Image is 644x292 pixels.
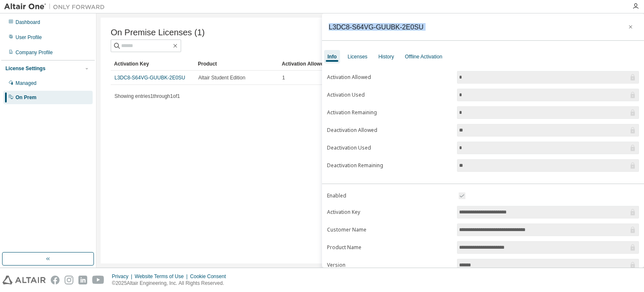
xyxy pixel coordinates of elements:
div: On Prem [16,94,36,101]
label: Version [327,262,452,268]
div: User Profile [16,34,42,41]
img: youtube.svg [92,276,104,284]
p: © 2025 Altair Engineering, Inc. All Rights Reserved. [112,280,231,287]
img: facebook.svg [51,276,60,284]
label: Activation Key [327,209,452,216]
img: altair_logo.svg [3,276,46,284]
div: Activation Key [114,57,191,71]
div: History [378,53,394,60]
label: Product Name [327,244,452,251]
label: Deactivation Used [327,145,452,151]
img: linkedin.svg [78,276,87,284]
div: License Settings [5,65,45,72]
div: L3DC8-S64VG-GUUBK-2E0SU [329,24,423,30]
label: Activation Allowed [327,74,452,81]
div: Managed [16,80,36,87]
img: instagram.svg [65,276,73,284]
label: Deactivation Remaining [327,162,452,169]
div: Activation Allowed [282,57,359,71]
div: Product [198,57,275,71]
div: Privacy [112,273,135,280]
div: Offline Activation [405,53,442,60]
div: Dashboard [16,19,40,26]
div: Info [327,53,337,60]
span: On Premise Licenses (1) [111,28,205,37]
div: Licenses [348,53,367,60]
div: Cookie Consent [190,273,231,280]
label: Activation Used [327,92,452,98]
img: Altair One [4,3,109,11]
div: Company Profile [16,49,53,56]
label: Deactivation Allowed [327,127,452,134]
label: Customer Name [327,226,452,233]
span: Showing entries 1 through 1 of 1 [114,93,180,99]
span: Altair Student Edition [198,74,245,81]
label: Enabled [327,192,452,199]
div: Website Terms of Use [135,273,190,280]
span: 1 [282,74,285,81]
label: Activation Remaining [327,109,452,116]
a: L3DC8-S64VG-GUUBK-2E0SU [114,75,185,81]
